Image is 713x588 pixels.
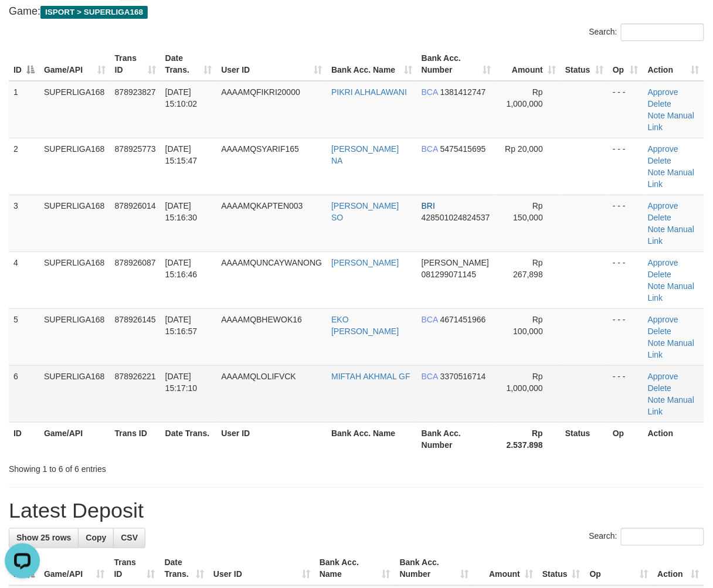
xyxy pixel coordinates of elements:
td: SUPERLIGA168 [39,308,110,365]
span: [PERSON_NAME] [422,258,489,267]
td: SUPERLIGA168 [39,251,110,308]
span: 878926087 [115,258,156,267]
td: 4 [9,251,39,308]
th: Bank Acc. Number: activate to sort column ascending [417,47,496,81]
th: ID: activate to sort column descending [9,47,39,81]
a: Delete [648,270,671,279]
span: CSV [121,533,138,543]
th: Op: activate to sort column ascending [585,552,653,586]
a: Delete [648,383,671,393]
th: Bank Acc. Number [417,422,496,456]
a: Manual Link [648,168,694,189]
th: Game/API: activate to sort column ascending [39,47,110,81]
a: Approve [648,201,678,210]
th: Game/API [39,422,110,456]
td: - - - [608,195,643,251]
span: Rp 100,000 [514,315,544,336]
span: 878926014 [115,201,156,210]
th: Action [643,422,704,456]
td: SUPERLIGA168 [39,138,110,195]
th: Status: activate to sort column ascending [538,552,585,586]
span: 878923827 [115,87,156,97]
a: MIFTAH AKHMAL GF [331,372,410,381]
th: User ID: activate to sort column ascending [209,552,315,586]
a: Note [648,111,666,120]
th: Trans ID [110,422,161,456]
th: User ID [216,422,327,456]
a: Delete [648,213,671,222]
label: Search: [589,528,704,546]
a: Manual Link [648,111,694,132]
span: BCA [422,315,438,324]
th: Date Trans.: activate to sort column ascending [160,552,209,586]
a: Delete [648,327,671,336]
th: Trans ID: activate to sort column ascending [110,552,160,586]
span: Show 25 rows [16,533,71,543]
td: - - - [608,251,643,308]
th: Game/API: activate to sort column ascending [39,552,110,586]
a: Note [648,395,666,405]
a: Note [648,338,666,348]
th: Action: activate to sort column ascending [643,47,704,81]
span: AAAAMQKAPTEN003 [221,201,303,210]
a: Show 25 rows [9,528,79,548]
a: Manual Link [648,281,694,303]
th: Action: activate to sort column ascending [653,552,704,586]
td: 2 [9,138,39,195]
td: SUPERLIGA168 [39,195,110,251]
a: EKO [PERSON_NAME] [331,315,399,336]
span: [DATE] 15:16:30 [165,201,198,222]
span: BRI [422,201,435,210]
a: Note [648,168,666,177]
a: [PERSON_NAME] [331,258,399,267]
a: Approve [648,315,678,324]
td: - - - [608,81,643,138]
a: Manual Link [648,338,694,359]
span: Rp 20,000 [505,144,544,154]
span: 878926145 [115,315,156,324]
th: Status: activate to sort column ascending [561,47,608,81]
a: Approve [648,87,678,97]
a: Copy [78,528,114,548]
span: Copy 4671451966 to clipboard [440,315,486,324]
span: BCA [422,87,438,97]
span: AAAAMQLOLIFVCK [221,372,296,381]
th: Bank Acc. Name [327,422,417,456]
span: ISPORT > SUPERLIGA168 [40,6,148,19]
h1: Latest Deposit [9,499,704,523]
td: 5 [9,308,39,365]
input: Search: [621,23,704,41]
span: BCA [422,372,438,381]
td: SUPERLIGA168 [39,81,110,138]
th: User ID: activate to sort column ascending [216,47,327,81]
a: PIKRI ALHALAWANI [331,87,407,97]
span: Copy 081299071145 to clipboard [422,270,476,279]
td: - - - [608,138,643,195]
a: [PERSON_NAME] NA [331,144,399,165]
span: AAAAMQUNCAYWANONG [221,258,322,267]
span: [DATE] 15:17:10 [165,372,198,393]
span: 878925773 [115,144,156,154]
th: Date Trans.: activate to sort column ascending [161,47,217,81]
a: Approve [648,372,678,381]
span: AAAAMQSYARIF165 [221,144,299,154]
h4: Game: [9,6,704,18]
a: Note [648,281,666,291]
span: [DATE] 15:15:47 [165,144,198,165]
th: ID [9,422,39,456]
span: Rp 1,000,000 [507,372,543,393]
a: Approve [648,144,678,154]
input: Search: [621,528,704,546]
span: Copy 3370516714 to clipboard [440,372,486,381]
th: Bank Acc. Name: activate to sort column ascending [315,552,395,586]
span: [DATE] 15:16:46 [165,258,198,279]
span: Copy 1381412747 to clipboard [440,87,486,97]
div: Showing 1 to 6 of 6 entries [9,459,288,475]
th: Op: activate to sort column ascending [608,47,643,81]
a: [PERSON_NAME] SO [331,201,399,222]
a: Delete [648,156,671,165]
a: Delete [648,99,671,108]
th: Date Trans. [161,422,217,456]
span: BCA [422,144,438,154]
span: AAAAMQBHEWOK16 [221,315,302,324]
